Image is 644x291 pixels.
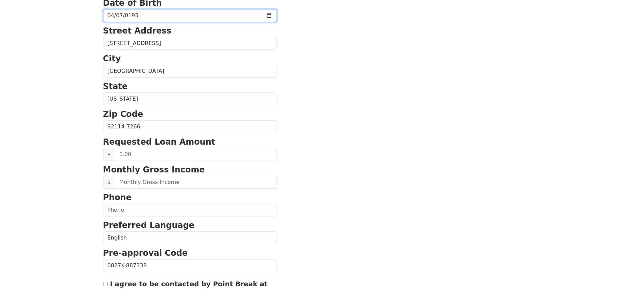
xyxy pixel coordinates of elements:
[103,259,277,272] input: Pre-approval Code
[103,37,277,50] input: Street Address
[103,248,188,258] strong: Pre-approval Code
[103,65,277,78] input: City
[103,82,128,91] strong: State
[103,164,277,176] p: Monthly Gross Income
[103,109,143,119] strong: Zip Code
[115,176,277,189] input: Monthly Gross Income
[103,193,132,202] strong: Phone
[103,26,172,36] strong: Street Address
[103,204,277,216] input: Phone
[103,54,121,63] strong: City
[115,148,277,161] input: 0.00
[103,137,215,147] strong: Requested Loan Amount
[103,176,115,189] span: $
[103,148,115,161] span: $
[103,221,194,230] strong: Preferred Language
[103,120,277,133] input: Zip Code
